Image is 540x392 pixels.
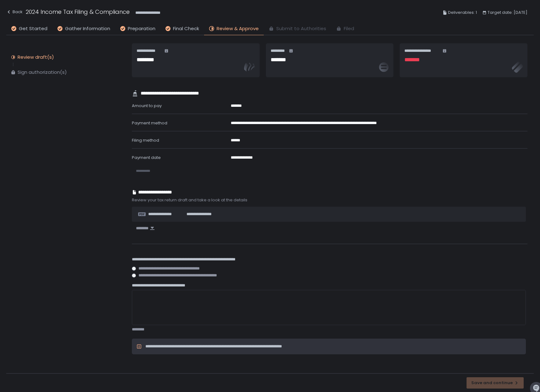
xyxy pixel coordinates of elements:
div: Back [6,8,23,16]
span: Filed [344,25,354,32]
span: Review your tax return draft and take a look at the details [132,197,527,203]
span: Review & Approve [217,25,259,32]
h1: 2024 Income Tax Filing & Compliance [26,8,130,16]
span: Preparation [128,25,155,32]
span: Get Started [19,25,47,32]
span: Payment date [132,155,161,161]
span: Final Check [173,25,199,32]
button: Back [6,8,23,18]
span: Amount to pay [132,103,162,109]
span: Payment method [132,120,167,126]
span: Target date: [DATE] [488,9,527,16]
div: Sign authorization(s) [18,69,67,75]
div: Review draft(s) [18,54,54,60]
span: Gather Information [65,25,110,32]
span: Filing method [132,137,159,143]
span: Deliverables: 1 [448,9,477,16]
span: Submit to Authorities [276,25,326,32]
